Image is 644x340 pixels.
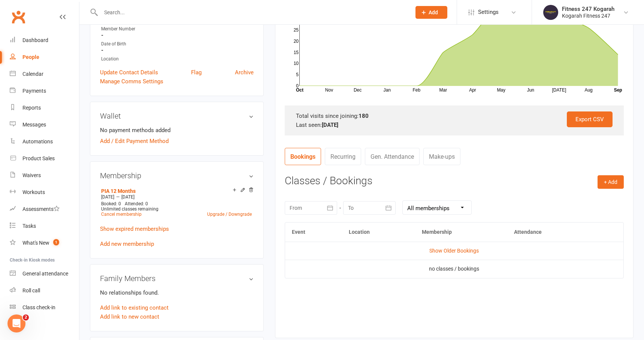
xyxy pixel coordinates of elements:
[365,148,420,165] a: Gen. Attendance
[562,6,614,12] div: Fitness 247 Kogarah
[10,99,79,116] a: Reports
[100,68,158,77] a: Update Contact Details
[10,218,79,235] a: Tasks
[342,223,415,242] th: Location
[101,201,121,206] span: Booked: 0
[423,148,460,165] a: Make-ups
[10,116,79,133] a: Messages
[125,201,148,206] span: Attended: 0
[22,189,45,195] div: Workouts
[285,260,623,278] td: no classes / bookings
[22,71,43,77] div: Calendar
[10,299,79,316] a: Class kiosk mode
[285,175,624,187] h3: Classes / Bookings
[23,314,29,320] span: 2
[100,172,254,180] h3: Membership
[22,155,55,161] div: Product Sales
[101,47,254,54] strong: -
[22,172,41,178] div: Waivers
[101,56,254,63] div: Location
[10,150,79,167] a: Product Sales
[567,111,613,127] a: Export CSV
[10,282,79,299] a: Roll call
[22,54,39,60] div: People
[10,201,79,218] a: Assessments
[285,148,321,165] a: Bookings
[7,314,25,332] iframe: Intercom live chat
[10,66,79,83] a: Calendar
[101,41,254,48] div: Date of Birth
[415,223,507,242] th: Membership
[429,248,479,254] a: Show Older Bookings
[562,12,614,19] div: Kogarah Fitness 247
[100,226,169,232] a: Show expired memberships
[101,26,254,33] div: Member Number
[22,304,55,310] div: Class check-in
[9,8,28,26] a: Clubworx
[100,241,154,247] a: Add new membership
[10,83,79,99] a: Payments
[478,4,499,21] span: Settings
[101,206,158,212] span: Unlimited classes remaining
[235,68,254,77] a: Archive
[100,137,169,146] a: Add / Edit Payment Method
[507,223,595,242] th: Attendance
[22,287,40,293] div: Roll call
[322,122,338,128] strong: [DATE]
[101,32,254,39] strong: -
[10,167,79,184] a: Waivers
[101,188,136,194] a: PIA 12 Months
[22,122,46,128] div: Messages
[100,77,163,86] a: Manage Comms Settings
[296,111,613,120] div: Total visits since joining:
[121,194,134,200] span: [DATE]
[100,126,254,135] li: No payment methods added
[22,223,36,229] div: Tasks
[53,239,59,245] span: 1
[22,88,46,94] div: Payments
[429,9,438,15] span: Add
[101,212,142,217] a: Cancel membership
[285,223,342,242] th: Event
[10,184,79,201] a: Workouts
[415,6,447,19] button: Add
[296,120,613,129] div: Last seen:
[10,235,79,251] a: What's New1
[325,148,361,165] a: Recurring
[101,194,114,200] span: [DATE]
[22,271,68,277] div: General attendance
[10,265,79,282] a: General attendance kiosk mode
[100,303,169,312] a: Add link to existing contact
[22,240,49,246] div: What's New
[598,175,624,189] button: + Add
[10,32,79,49] a: Dashboard
[10,133,79,150] a: Automations
[207,212,252,217] a: Upgrade / Downgrade
[359,113,369,119] strong: 180
[100,288,254,297] p: No relationships found.
[100,112,254,120] h3: Wallet
[22,138,53,144] div: Automations
[543,5,558,20] img: thumb_image1749097489.png
[10,49,79,66] a: People
[22,37,48,43] div: Dashboard
[100,274,254,283] h3: Family Members
[191,68,202,77] a: Flag
[99,194,254,200] div: —
[100,312,159,321] a: Add link to new contact
[22,206,60,212] div: Assessments
[22,105,41,111] div: Reports
[99,7,406,18] input: Search...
